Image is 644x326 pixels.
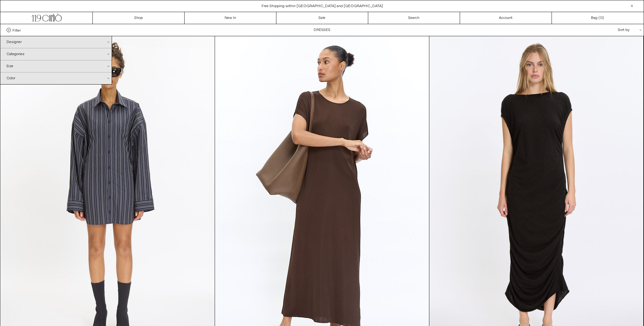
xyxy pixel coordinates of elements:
span: 0 [600,15,602,20]
a: Shop [93,12,185,24]
a: Search [368,12,460,24]
div: Categories [0,48,112,60]
div: Size [0,60,112,72]
a: Free Shipping within [GEOGRAPHIC_DATA] and [GEOGRAPHIC_DATA] [262,4,383,9]
a: New In [185,12,276,24]
div: Designer [0,36,112,48]
a: Bag () [552,12,644,24]
span: ) [600,15,604,21]
a: Account [460,12,552,24]
span: Filter [12,28,21,32]
div: Color [0,72,112,84]
div: Sort by [582,24,637,36]
a: Sale [276,12,368,24]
